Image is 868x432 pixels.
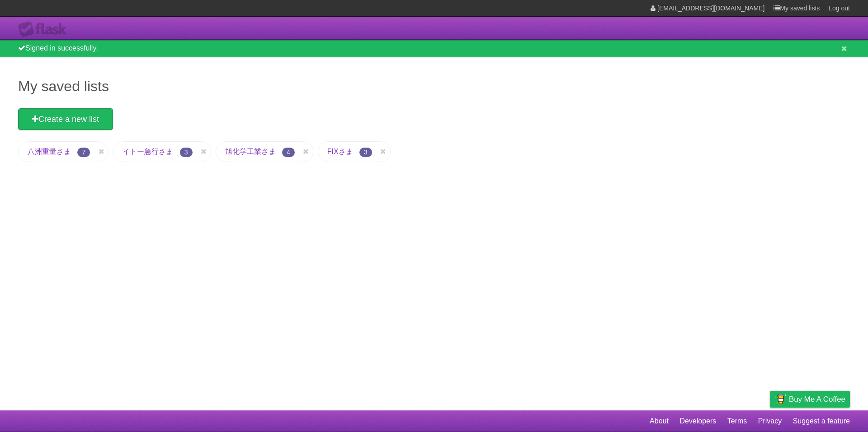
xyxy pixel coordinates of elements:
[793,413,850,430] a: Suggest a feature
[770,391,850,408] a: Buy me a coffee
[789,391,845,407] span: Buy me a coffee
[18,108,113,130] a: Create a new list
[327,148,353,155] a: FIXさま
[774,391,787,407] img: Buy me a coffee
[18,21,72,37] div: Flask
[225,148,276,155] a: 旭化学工業さま
[18,75,850,97] h1: My saved lists
[650,413,669,430] a: About
[77,148,90,157] span: 7
[123,148,173,155] a: イトー急行さま
[359,148,372,157] span: 3
[28,148,71,155] a: 八洲重量さま
[282,148,295,157] span: 4
[679,413,716,430] a: Developers
[727,413,747,430] a: Terms
[180,148,193,157] span: 3
[758,413,782,430] a: Privacy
